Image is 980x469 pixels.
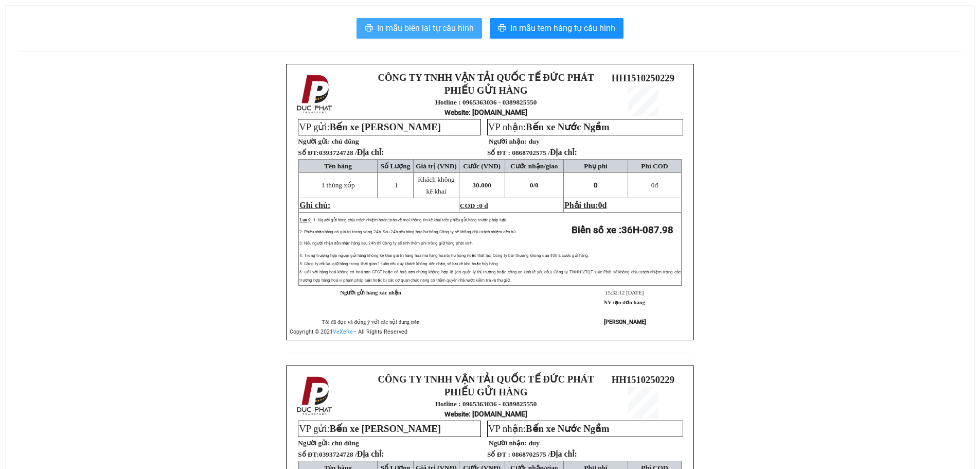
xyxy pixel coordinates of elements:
strong: Hotline : 0965363036 - 0389825550 [435,400,537,408]
span: Địa chỉ: [357,148,384,157]
span: 30.000 [472,181,491,189]
span: printer [365,24,373,33]
span: 36H-087.98 [621,224,673,236]
span: Ghi chú: [299,201,330,210]
strong: PHIẾU GỬI HÀNG [444,387,528,397]
span: Phải thu: [564,201,607,210]
button: printerIn mẫu biên lai tự cấu hình [357,18,482,39]
span: Cước nhận/giao [510,162,558,170]
span: 0868702575 / [512,149,577,157]
strong: CÔNG TY TNHH VẬN TẢI QUỐC TẾ ĐỨC PHÁT [378,374,594,385]
span: Giá trị (VNĐ) [416,162,457,170]
strong: Người nhận: [489,137,527,145]
span: 0393724728 / [319,149,384,157]
strong: : [DOMAIN_NAME] [444,410,527,418]
span: COD : [460,202,488,210]
span: 15:32:12 [DATE] [605,290,644,296]
span: 3: Nếu người nhận đến nhận hàng sau 24h thì Công ty sẽ tính thêm phí trông giữ hàng phát sinh. [299,241,473,246]
strong: Người gửi: [298,439,330,447]
span: HH1510250229 [612,374,674,385]
span: 0 đ [479,202,488,210]
strong: PHIẾU GỬI HÀNG [444,85,528,96]
span: 0 [535,181,539,189]
span: 1 thùng xốp [322,181,355,189]
span: 0868702575 / [512,450,577,458]
strong: Người nhận: [489,439,527,447]
span: 0 [651,181,655,189]
span: Bến xe Nước Ngầm [526,121,610,132]
span: VP gửi: [299,121,441,132]
span: Cước (VNĐ) [463,162,501,170]
span: Bến xe Nước Ngầm [526,423,610,434]
span: 6: Đối với hàng hoá không có hoá đơn GTGT hoặc có hoá đơn nhưng không hợp lệ (do quản lý thị trườ... [299,270,681,283]
span: Phí COD [641,162,668,170]
img: logo [294,73,337,116]
strong: Người gửi: [298,137,330,145]
span: Phụ phí [584,162,607,170]
span: Khách không kê khai [418,176,454,195]
strong: Số ĐT : [487,450,510,458]
span: đ [651,181,658,189]
span: 4: Trong trường hợp người gửi hàng không kê khai giá trị hàng hóa mà hàng hóa bị hư hỏng hoặc thấ... [299,253,589,258]
span: 5: Công ty chỉ lưu giữ hàng trong thời gian 1 tuần nếu quý khách không đến nhận, sẽ lưu về kho ho... [299,262,498,266]
span: duy [528,137,540,145]
strong: NV tạo đơn hàng [604,300,645,305]
span: VP nhận: [488,423,610,434]
span: VP nhận: [488,121,610,132]
strong: Số ĐT : [487,149,510,157]
span: VP gửi: [299,423,441,434]
span: printer [498,24,506,33]
span: Địa chỉ: [550,148,577,157]
strong: Số ĐT: [298,450,384,458]
span: Tôi đã đọc và đồng ý với các nội dung trên [322,319,420,325]
span: 1: Người gửi hàng chịu trách nhiệm hoàn toàn về mọi thông tin kê khai trên phiếu gửi hàng trước p... [313,218,508,222]
strong: Hotline : 0965363036 - 0389825550 [435,98,537,106]
img: logo [294,374,337,418]
span: Website [444,109,469,116]
a: VeXeRe [333,328,353,335]
span: 0/ [530,181,539,189]
span: chú dũng [332,137,359,145]
strong: [PERSON_NAME] [604,319,646,325]
span: Bến xe [PERSON_NAME] [330,423,441,434]
button: printerIn mẫu tem hàng tự cấu hình [490,18,623,39]
span: Website [444,410,469,418]
span: chú dũng [332,439,359,447]
span: In mẫu tem hàng tự cấu hình [510,22,615,34]
span: In mẫu biên lai tự cấu hình [377,22,474,34]
span: Lưu ý: [299,218,311,222]
span: 0 [594,181,598,189]
strong: Người gửi hàng xác nhận [340,290,401,296]
span: 0393724728 / [319,450,384,458]
span: 2: Phiếu nhận hàng có giá trị trong vòng 24h. Sau 24h nếu hàng hóa hư hỏng Công ty sẽ không chịu ... [299,230,516,234]
strong: CÔNG TY TNHH VẬN TẢI QUỐC TẾ ĐỨC PHÁT [378,72,594,83]
strong: Số ĐT: [298,149,384,157]
span: Tên hàng [324,162,352,170]
span: duy [528,439,540,447]
span: Số Lượng [381,162,411,170]
span: Bến xe [PERSON_NAME] [330,121,441,132]
span: đ [602,201,607,210]
span: HH1510250229 [612,73,674,83]
span: Địa chỉ: [550,449,577,458]
span: 0 [598,201,602,210]
span: Copyright © 2021 – All Rights Reserved [290,328,407,335]
span: Địa chỉ: [357,449,384,458]
strong: : [DOMAIN_NAME] [444,108,527,116]
span: 1 [395,181,398,189]
strong: Biển số xe : [572,224,673,236]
